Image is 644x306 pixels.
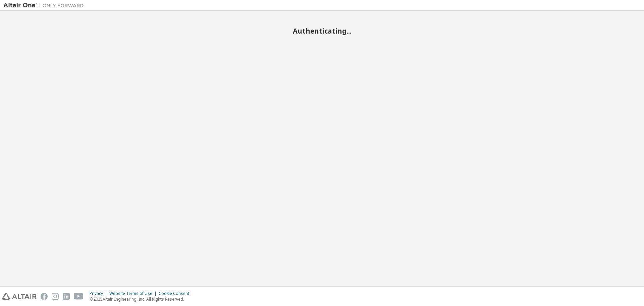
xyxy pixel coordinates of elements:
h2: Authenticating... [3,27,641,35]
div: Website Terms of Use [109,291,159,296]
img: altair_logo.svg [2,293,37,300]
img: linkedin.svg [63,293,70,300]
div: Privacy [90,291,109,296]
div: Cookie Consent [159,291,193,296]
p: © 2025 Altair Engineering, Inc. All Rights Reserved. [90,296,193,302]
img: youtube.svg [74,293,84,300]
img: Altair One [3,2,87,9]
img: facebook.svg [41,293,48,300]
img: instagram.svg [52,293,59,300]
